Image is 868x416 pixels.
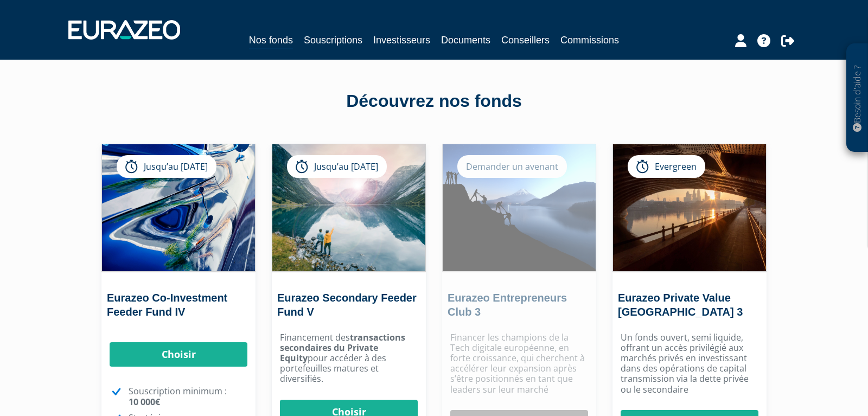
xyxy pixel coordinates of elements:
img: Eurazeo Private Value Europe 3 [613,144,766,271]
p: Besoin d'aide ? [851,49,864,147]
div: Demander un avenant [457,155,567,178]
a: Eurazeo Co-Investment Feeder Fund IV [107,292,227,318]
p: Souscription minimum : [129,386,247,407]
a: Eurazeo Entrepreneurs Club 3 [448,292,567,318]
div: Jusqu’au [DATE] [117,155,216,178]
a: Souscriptions [304,33,362,48]
div: Découvrez nos fonds [125,89,743,114]
p: Financement des pour accéder à des portefeuilles matures et diversifiés. [280,332,418,385]
a: Choisir [110,342,247,367]
p: Un fonds ouvert, semi liquide, offrant un accès privilégié aux marchés privés en investissant dan... [621,332,758,395]
strong: 10 000€ [129,396,160,408]
a: Documents [441,33,490,48]
a: Eurazeo Private Value [GEOGRAPHIC_DATA] 3 [618,292,743,318]
img: Eurazeo Entrepreneurs Club 3 [443,144,596,271]
a: Conseillers [501,33,550,48]
a: Commissions [560,33,619,48]
strong: transactions secondaires du Private Equity [280,331,405,364]
div: Jusqu’au [DATE] [287,155,387,178]
p: Financer les champions de la Tech digitale européenne, en forte croissance, qui cherchent à accél... [450,332,588,395]
a: Nos fonds [249,33,293,49]
img: Eurazeo Co-Investment Feeder Fund IV [102,144,255,271]
a: Eurazeo Secondary Feeder Fund V [277,292,417,318]
a: Investisseurs [373,33,430,48]
img: Eurazeo Secondary Feeder Fund V [272,144,425,271]
img: 1732889491-logotype_eurazeo_blanc_rvb.png [68,20,180,40]
div: Evergreen [628,155,705,178]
